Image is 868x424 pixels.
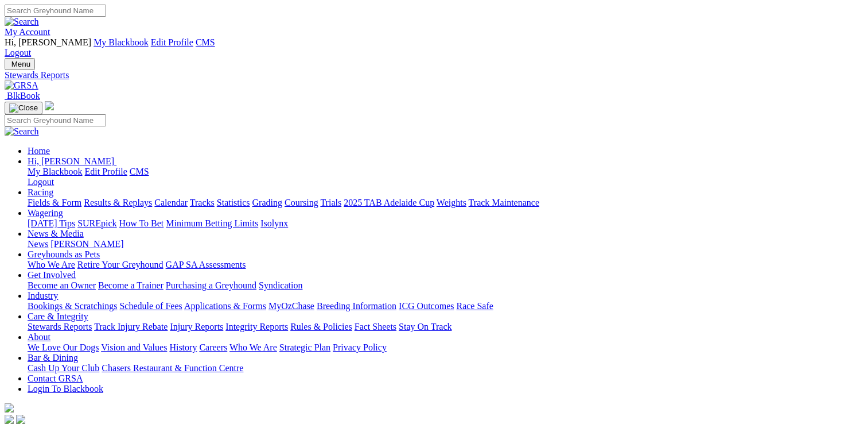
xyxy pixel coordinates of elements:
[130,167,149,176] a: CMS
[28,156,114,166] span: Hi, [PERSON_NAME]
[28,208,63,218] a: Wagering
[28,270,76,280] a: Get Involved
[28,146,50,156] a: Home
[28,218,75,228] a: [DATE] Tips
[28,363,99,373] a: Cash Up Your Club
[5,91,40,101] a: BlkBook
[28,198,863,208] div: Racing
[28,187,53,197] a: Racing
[268,301,314,311] a: MyOzChase
[320,198,341,207] a: Trials
[28,260,75,269] a: Who We Are
[28,332,50,342] a: About
[5,102,42,114] button: Toggle navigation
[28,342,99,352] a: We Love Our Dogs
[77,218,116,228] a: SUREpick
[225,322,288,332] a: Integrity Reports
[94,37,149,47] a: My Blackbook
[5,415,14,424] img: facebook.svg
[84,198,152,207] a: Results & Replays
[28,363,863,373] div: Bar & Dining
[102,363,243,373] a: Chasers Restaurant & Function Centre
[28,167,863,187] div: Hi, [PERSON_NAME]
[9,103,38,113] img: Close
[94,322,168,332] a: Track Injury Rebate
[28,322,92,332] a: Stewards Reports
[50,239,123,249] a: [PERSON_NAME]
[166,218,258,228] a: Minimum Betting Limits
[28,260,863,270] div: Greyhounds as Pets
[119,218,164,228] a: How To Bet
[28,384,103,394] a: Login To Blackbook
[28,373,83,383] a: Contact GRSA
[217,198,250,207] a: Statistics
[45,101,54,110] img: logo-grsa-white.png
[77,260,164,269] a: Retire Your Greyhound
[166,280,256,290] a: Purchasing a Greyhound
[456,301,493,311] a: Race Safe
[355,322,396,332] a: Fact Sheets
[5,5,106,17] input: Search
[28,311,88,321] a: Care & Integrity
[28,239,48,249] a: News
[290,322,352,332] a: Rules & Policies
[469,198,539,207] a: Track Maintenance
[170,322,223,332] a: Injury Reports
[344,198,434,207] a: 2025 TAB Adelaide Cup
[5,58,35,70] button: Toggle navigation
[5,403,14,413] img: logo-grsa-white.png
[151,37,193,47] a: Edit Profile
[28,301,863,311] div: Industry
[5,126,39,137] img: Search
[101,342,167,352] a: Vision and Values
[28,229,84,238] a: News & Media
[333,342,387,352] a: Privacy Policy
[399,322,451,332] a: Stay On Track
[285,198,318,207] a: Coursing
[5,27,50,37] a: My Account
[119,301,182,311] a: Schedule of Fees
[169,342,197,352] a: History
[28,353,78,363] a: Bar & Dining
[7,91,40,101] span: BlkBook
[85,167,127,176] a: Edit Profile
[28,342,863,353] div: About
[28,280,96,290] a: Become an Owner
[5,37,91,47] span: Hi, [PERSON_NAME]
[28,156,116,166] a: Hi, [PERSON_NAME]
[28,177,54,187] a: Logout
[399,301,454,311] a: ICG Outcomes
[317,301,396,311] a: Breeding Information
[5,80,38,91] img: GRSA
[5,48,31,57] a: Logout
[28,249,100,259] a: Greyhounds as Pets
[28,239,863,249] div: News & Media
[229,342,277,352] a: Who We Are
[196,37,215,47] a: CMS
[252,198,282,207] a: Grading
[260,218,288,228] a: Isolynx
[28,301,117,311] a: Bookings & Scratchings
[166,260,246,269] a: GAP SA Assessments
[5,70,863,80] a: Stewards Reports
[279,342,330,352] a: Strategic Plan
[28,218,863,229] div: Wagering
[184,301,266,311] a: Applications & Forms
[16,415,25,424] img: twitter.svg
[199,342,227,352] a: Careers
[28,167,83,176] a: My Blackbook
[28,322,863,332] div: Care & Integrity
[5,114,106,126] input: Search
[28,280,863,291] div: Get Involved
[437,198,466,207] a: Weights
[98,280,164,290] a: Become a Trainer
[28,291,58,300] a: Industry
[5,17,39,27] img: Search
[190,198,215,207] a: Tracks
[154,198,188,207] a: Calendar
[259,280,302,290] a: Syndication
[11,60,30,68] span: Menu
[28,198,81,207] a: Fields & Form
[5,37,863,58] div: My Account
